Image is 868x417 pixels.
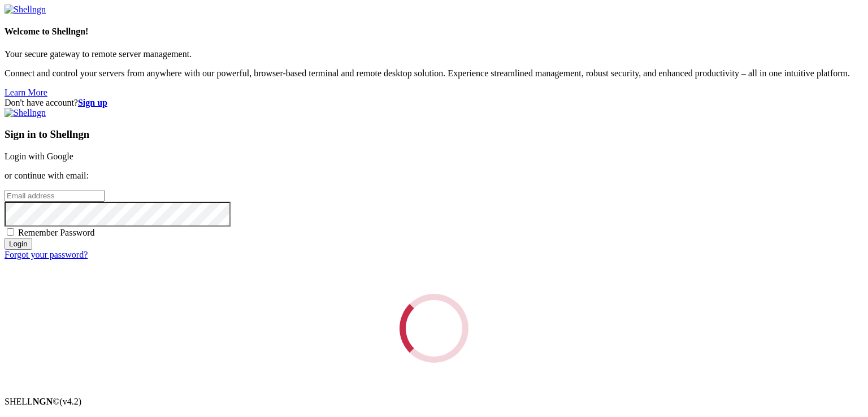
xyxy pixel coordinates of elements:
[5,27,863,37] h4: Welcome to Shellngn!
[5,151,73,161] a: Login with Google
[5,108,46,118] img: Shellngn
[18,228,95,237] span: Remember Password
[7,228,14,236] input: Remember Password
[5,397,81,406] span: SHELL ©
[5,128,863,141] h3: Sign in to Shellngn
[5,190,105,202] input: Email address
[5,88,47,97] a: Learn More
[5,98,863,108] div: Don't have account?
[60,397,82,406] span: 4.2.0
[33,397,53,406] b: NGN
[5,49,863,59] p: Your secure gateway to remote server management.
[5,238,32,250] input: Login
[5,250,88,259] a: Forgot your password?
[5,5,46,15] img: Shellngn
[5,171,863,181] p: or continue with email:
[5,68,863,79] p: Connect and control your servers from anywhere with our powerful, browser-based terminal and remo...
[400,294,468,363] div: Loading...
[78,98,107,107] a: Sign up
